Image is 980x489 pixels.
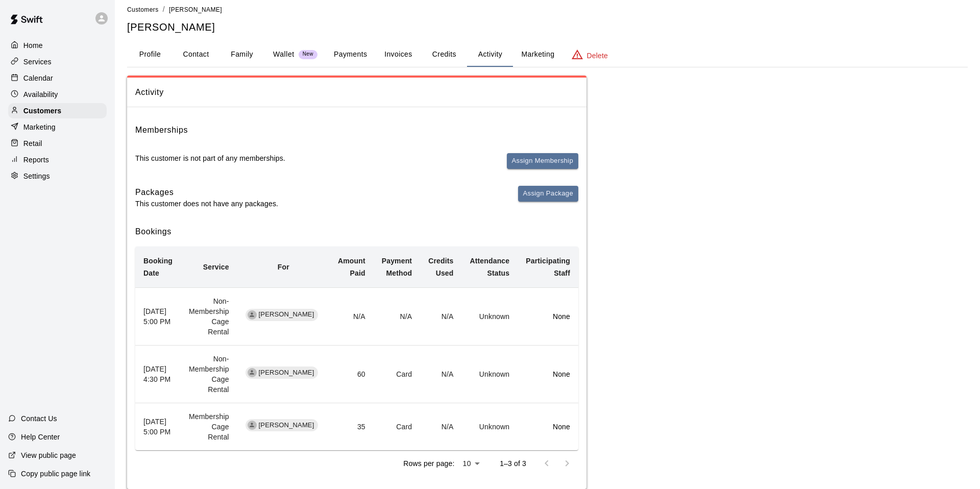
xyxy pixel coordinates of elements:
[278,263,289,271] b: For
[587,51,608,61] p: Delete
[135,225,578,238] h6: Bookings
[163,4,165,15] li: /
[127,42,968,67] div: basic tabs example
[467,42,513,67] button: Activity
[219,42,265,67] button: Family
[135,153,285,163] p: This customer is not part of any memberships.
[330,346,374,403] td: 60
[382,257,412,277] b: Payment Method
[135,346,181,403] th: [DATE] 4:30 PM
[127,5,159,13] a: Customers
[273,49,295,60] p: Wallet
[23,171,50,181] p: Settings
[338,257,365,277] b: Amount Paid
[420,403,461,451] td: N/A
[326,42,375,67] button: Payments
[526,369,570,379] p: None
[135,403,181,451] th: [DATE] 5:00 PM
[526,257,570,277] b: Participating Staff
[143,257,173,277] b: Booking Date
[330,287,374,345] td: N/A
[461,287,518,345] td: Unknown
[21,413,57,424] p: Contact Us
[23,57,52,67] p: Services
[8,119,107,135] a: Marketing
[23,155,49,165] p: Reports
[181,287,237,345] td: Non-Membership Cage Rental
[470,257,509,277] b: Attendance Status
[8,152,107,167] a: Reports
[513,42,562,67] button: Marketing
[135,86,578,99] span: Activity
[169,6,222,13] span: [PERSON_NAME]
[135,124,188,137] h6: Memberships
[255,368,318,378] span: [PERSON_NAME]
[420,287,461,345] td: N/A
[8,70,107,86] a: Calendar
[374,403,420,451] td: Card
[461,403,518,451] td: Unknown
[374,287,420,345] td: N/A
[23,73,53,83] p: Calendar
[458,456,483,471] div: 10
[181,346,237,403] td: Non-Membership Cage Rental
[248,421,257,430] div: Rafael Felipe
[374,346,420,403] td: Card
[23,106,61,116] p: Customers
[518,186,578,202] button: Assign Package
[8,136,107,151] a: Retail
[21,469,90,479] p: Copy public page link
[255,421,318,430] span: [PERSON_NAME]
[403,458,454,469] p: Rows per page:
[428,257,453,277] b: Credits Used
[421,42,467,67] button: Credits
[500,458,526,469] p: 1–3 of 3
[8,38,107,53] a: Home
[127,20,968,34] h5: [PERSON_NAME]
[21,450,76,460] p: View public page
[23,138,42,149] p: Retail
[330,403,374,451] td: 35
[461,346,518,403] td: Unknown
[526,311,570,322] p: None
[526,422,570,432] p: None
[23,122,56,132] p: Marketing
[8,54,107,69] a: Services
[8,87,107,102] a: Availability
[299,51,317,58] span: New
[135,186,278,199] h6: Packages
[135,287,181,345] th: [DATE] 5:00 PM
[181,403,237,451] td: Membership Cage Rental
[127,42,173,67] button: Profile
[135,247,578,450] table: simple table
[8,168,107,184] a: Settings
[23,40,43,51] p: Home
[507,153,578,169] button: Assign Membership
[135,199,278,209] p: This customer does not have any packages.
[23,89,58,100] p: Availability
[8,103,107,118] a: Customers
[127,4,968,15] nav: breadcrumb
[127,6,159,13] span: Customers
[173,42,219,67] button: Contact
[21,432,60,442] p: Help Center
[420,346,461,403] td: N/A
[255,310,318,320] span: [PERSON_NAME]
[375,42,421,67] button: Invoices
[248,310,257,320] div: Rafael Felipe
[203,263,229,271] b: Service
[248,368,257,377] div: Rafael Felipe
